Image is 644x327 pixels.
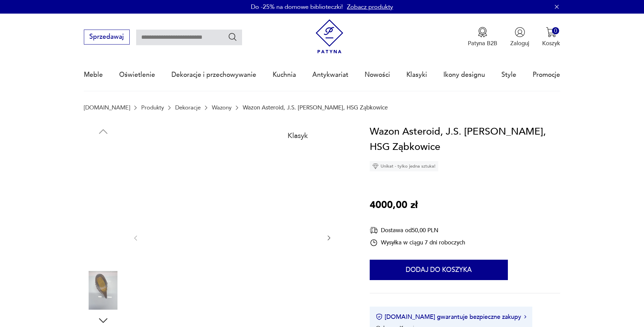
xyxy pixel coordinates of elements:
img: Zdjęcie produktu Wazon Asteroid, J.S. Drost, HSG Ząbkowice [84,141,123,180]
p: Do -25% na domowe biblioteczki! [251,3,343,11]
a: Ikony designu [443,59,485,90]
p: Zaloguj [510,39,529,47]
img: Zdjęcie produktu Wazon Asteroid, J.S. Drost, HSG Ząbkowice [84,228,123,266]
img: Zdjęcie produktu Wazon Asteroid, J.S. Drost, HSG Ząbkowice [84,184,123,223]
img: Ikona strzałki w prawo [524,315,526,319]
a: Kuchnia [273,59,296,90]
button: [DOMAIN_NAME] gwarantuje bezpieczne zakupy [376,313,526,321]
button: Zaloguj [510,27,529,47]
a: Klasyki [406,59,427,90]
a: Produkty [141,104,164,111]
img: Ikona medalu [477,27,488,37]
a: Dekoracje [175,104,201,111]
a: Antykwariat [312,59,348,90]
img: Ikona certyfikatu [376,313,383,320]
a: Meble [84,59,103,90]
button: Patyna B2B [468,27,497,47]
img: Ikona dostawy [370,226,378,235]
p: Koszyk [542,39,560,47]
a: Promocje [533,59,560,90]
img: Ikonka użytkownika [515,27,525,37]
img: Ikona diamentu [372,163,379,169]
button: 0Koszyk [542,27,560,47]
img: Ikona koszyka [546,27,556,37]
a: Sprzedawaj [84,35,130,40]
img: Patyna - sklep z meblami i dekoracjami vintage [312,19,347,54]
button: Szukaj [228,32,238,42]
a: [DOMAIN_NAME] [84,104,130,111]
a: Style [501,59,516,90]
div: Klasyk [283,127,313,144]
h1: Wazon Asteroid, J.S. [PERSON_NAME], HSG Ząbkowice [370,124,560,155]
button: Sprzedawaj [84,30,130,45]
a: Zobacz produkty [347,3,393,11]
div: 0 [552,27,559,34]
a: Oświetlenie [119,59,155,90]
div: Dostawa od 50,00 PLN [370,226,465,235]
a: Nowości [365,59,390,90]
img: Zdjęcie produktu Wazon Asteroid, J.S. Drost, HSG Ząbkowice [84,271,123,310]
p: Patyna B2B [468,39,497,47]
a: Wazony [212,104,232,111]
button: Dodaj do koszyka [370,260,508,280]
div: Unikat - tylko jedna sztuka! [370,161,438,171]
a: Ikona medaluPatyna B2B [468,27,497,47]
a: Dekoracje i przechowywanie [171,59,256,90]
div: Wysyłka w ciągu 7 dni roboczych [370,239,465,247]
p: Wazon Asteroid, J.S. [PERSON_NAME], HSG Ząbkowice [243,104,388,111]
p: 4000,00 zł [370,197,418,213]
